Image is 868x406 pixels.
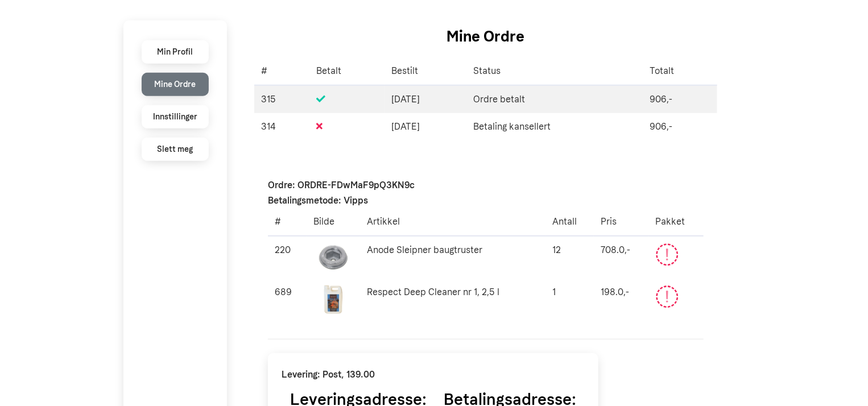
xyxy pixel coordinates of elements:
td: Betaling kansellert [466,113,643,140]
th: Status [466,57,643,85]
td: 906,- [643,113,717,140]
th: Pakket [649,208,704,236]
p: Ordre: ORDRE-FDwMaF9pQ3KN9c [268,177,704,193]
li: Innstillinger [142,105,209,129]
td: 12 [545,236,594,279]
th: Pris [594,208,648,236]
th: Betalt [309,57,385,85]
th: Totalt [643,57,717,85]
li: Mine Ordre [142,73,209,96]
td: 314 [254,113,309,140]
td: 906,- [643,85,717,113]
p: Betalingsmetode: Vipps [268,193,704,208]
td: Ordre betalt [466,85,643,113]
td: Respect Deep Cleaner nr 1, 2,5 l [360,279,545,321]
p: Levering: Post, 139.00 [282,367,585,382]
th: Bilde [307,208,360,236]
li: Slett meg [142,138,209,161]
th: # [254,57,309,85]
svg: Ikke betalt eller avvik [656,243,679,266]
img: Sink_Sleipner.jpg [319,243,348,272]
th: Artikkel [360,208,545,236]
td: 689 [268,279,307,321]
th: Bestilt [385,57,466,85]
td: Anode Sleipner baugtruster [360,236,545,279]
td: 198.0,- [594,279,648,321]
span: [DATE] [391,120,460,134]
span: [DATE] [391,93,460,106]
th: Antall [545,208,594,236]
td: 315 [254,85,309,113]
td: 220 [268,236,307,279]
tr: Gå til produktsiden [268,236,704,279]
svg: Ikke betalt eller avvik [656,285,679,308]
h1: Mine Ordre [254,26,717,48]
li: Min Profil [142,40,209,64]
td: 708.0,- [594,236,648,279]
img: 1080602_XL.jpg [319,285,348,314]
td: 1 [545,279,594,321]
th: # [268,208,307,236]
tr: Gå til produktsiden [268,279,704,321]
